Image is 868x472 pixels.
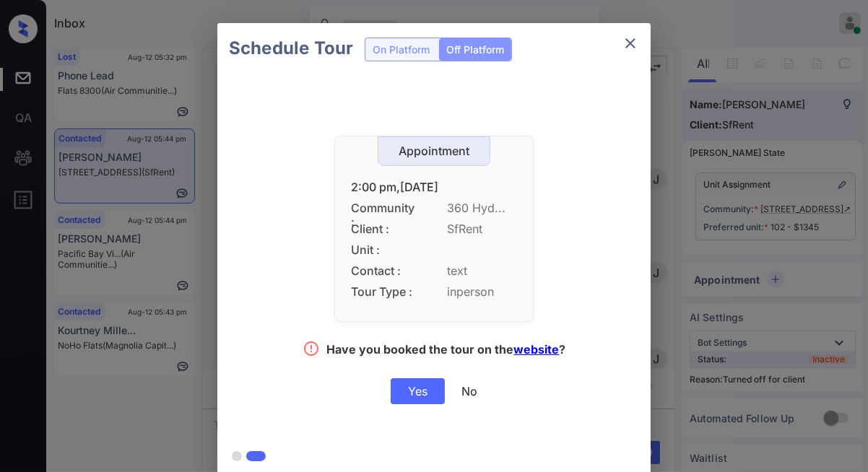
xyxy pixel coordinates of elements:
a: website [514,342,560,357]
span: SfRent [447,222,517,236]
span: inperson [447,285,517,299]
div: Have you booked the tour on the ? [327,342,566,360]
span: Unit : [351,243,416,257]
div: 2:00 pm,[DATE] [351,180,517,194]
span: text [447,264,517,278]
span: Tour Type : [351,285,416,299]
button: close [616,29,645,58]
div: No [461,384,477,398]
span: Community : [351,201,416,215]
span: Client : [351,222,416,236]
span: 360 Hyd... [447,201,517,215]
span: Contact : [351,264,416,278]
div: Yes [391,378,445,404]
div: Appointment [378,144,490,158]
h2: Schedule Tour [217,23,365,74]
